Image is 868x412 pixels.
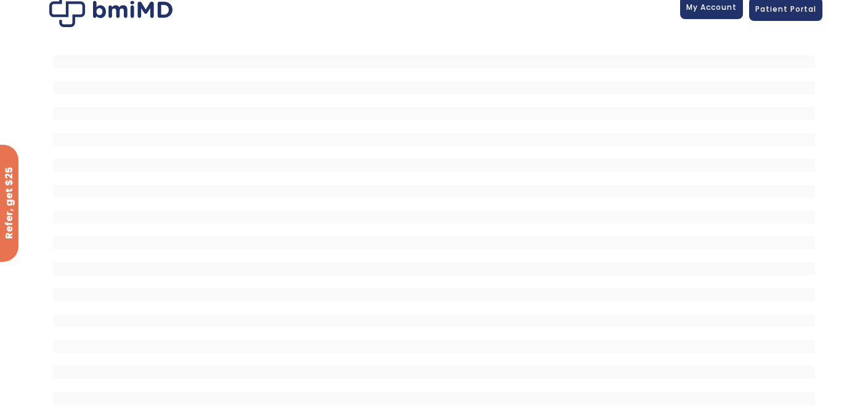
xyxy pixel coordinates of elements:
span: Patient Portal [755,4,816,14]
span: My Account [686,2,737,12]
iframe: MDI Patient Messaging Portal [54,42,815,412]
